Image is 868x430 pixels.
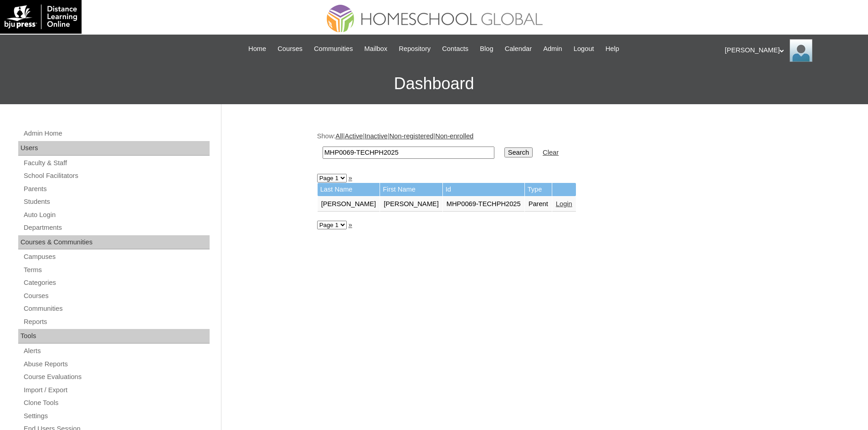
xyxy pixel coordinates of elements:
a: Faculty & Staff [23,157,210,169]
a: Departments [23,222,210,233]
span: Communities [314,44,353,54]
a: Categories [23,277,210,288]
span: Contacts [442,44,468,54]
span: Help [606,44,619,54]
a: Non-registered [390,132,434,140]
a: School Facilitators [23,170,210,182]
span: Mailbox [365,44,388,54]
div: Users [18,141,210,156]
a: Parents [23,183,210,195]
div: Show: | | | | [317,132,768,164]
input: Search [504,147,533,157]
a: Inactive [365,132,388,140]
a: » [349,174,352,182]
a: Home [244,44,271,54]
td: Parent [525,197,552,212]
div: Tools [18,329,210,344]
a: Courses [23,290,210,302]
h3: Dashboard [5,63,863,104]
a: Course Evaluations [23,371,210,383]
a: Reports [23,316,210,328]
a: Blog [475,44,498,54]
a: » [349,221,352,228]
span: Blog [480,44,493,54]
a: Active [344,132,363,140]
a: Campuses [23,251,210,263]
a: Admin [539,44,567,54]
a: Terms [23,264,210,276]
img: logo-white.png [5,5,77,29]
td: Type [525,183,552,196]
a: Alerts [23,345,210,357]
span: Admin [543,44,562,54]
a: Abuse Reports [23,359,210,370]
a: Courses [273,44,307,54]
td: Id [443,183,524,196]
span: Calendar [505,44,532,54]
div: Courses & Communities [18,235,210,250]
td: MHP0069-TECHPH2025 [443,197,524,212]
a: Admin Home [23,128,210,139]
a: Auto Login [23,209,210,221]
a: Students [23,196,210,207]
a: Contacts [437,44,473,54]
td: [PERSON_NAME] [380,197,442,212]
a: Calendar [500,44,536,54]
a: Communities [309,44,358,54]
div: [PERSON_NAME] [725,39,859,62]
a: Settings [23,410,210,422]
a: Login [556,200,572,207]
span: Logout [574,44,594,54]
td: First Name [380,183,442,196]
span: Home [248,44,266,54]
span: Repository [399,44,431,54]
input: Search [323,147,494,159]
td: [PERSON_NAME] [318,197,380,212]
a: Repository [394,44,435,54]
a: Help [601,44,624,54]
a: Clear [543,149,559,156]
a: Import / Export [23,384,210,396]
a: Mailbox [360,44,392,54]
a: Non-enrolled [435,132,473,140]
a: Communities [23,303,210,314]
a: Logout [569,44,599,54]
td: Last Name [318,183,380,196]
img: Ariane Ebuen [790,39,812,62]
a: Clone Tools [23,397,210,409]
a: All [335,132,343,140]
span: Courses [277,44,303,54]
